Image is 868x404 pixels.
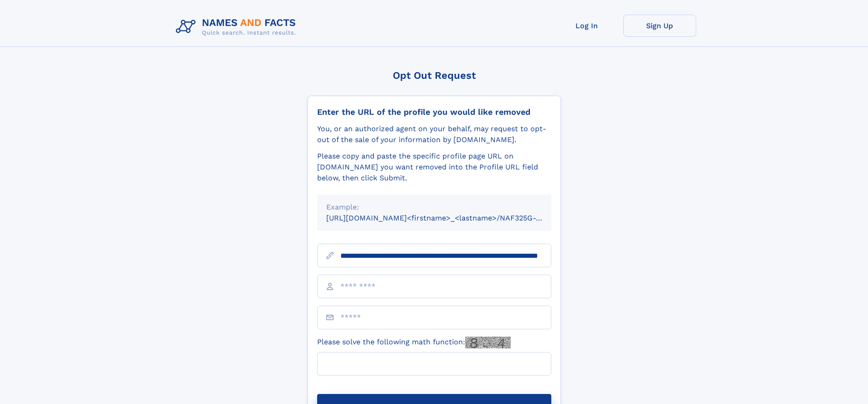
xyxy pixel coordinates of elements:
[623,15,696,37] a: Sign Up
[317,107,551,117] div: Enter the URL of the profile you would like removed
[317,123,551,145] div: You, or an authorized agent on your behalf, may request to opt-out of the sale of your informatio...
[326,202,542,213] div: Example:
[317,337,511,348] label: Please solve the following math function:
[326,214,569,222] small: [URL][DOMAIN_NAME]<firstname>_<lastname>/NAF325G-xxxxxxxx
[308,70,561,81] div: Opt Out Request
[172,15,303,39] img: Logo Names and Facts
[317,151,551,184] div: Please copy and paste the specific profile page URL on [DOMAIN_NAME] you want removed into the Pr...
[550,15,623,37] a: Log In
